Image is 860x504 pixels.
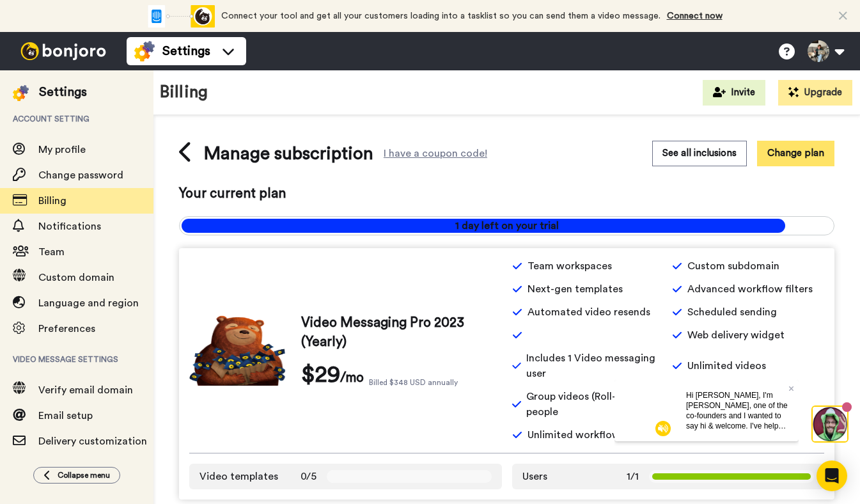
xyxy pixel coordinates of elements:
[145,5,215,28] div: animation
[160,83,208,102] h1: Billing
[162,42,210,60] span: Settings
[301,469,317,484] span: 0/5
[221,12,661,20] span: Connect your tool and get all your customers loading into a tasklist so you can send them a video...
[38,145,86,155] span: My profile
[38,221,101,232] span: Notifications
[687,304,777,320] span: Scheduled sending
[528,304,650,320] span: Automated video resends
[687,327,785,343] span: Web delivery widget
[38,385,133,395] span: Verify email domain
[41,41,56,56] img: mute-white.svg
[203,141,373,166] span: Manage subscription
[199,469,278,484] span: Video templates
[817,461,847,491] div: Open Intercom Messenger
[134,41,155,61] img: settings-colored.svg
[528,258,612,274] span: Team workspaces
[38,272,114,283] span: Custom domain
[38,436,147,446] span: Delivery customization
[687,358,766,374] span: Unlimited videos
[528,281,623,297] span: Next-gen templates
[72,11,173,122] span: Hi [PERSON_NAME], I'm [PERSON_NAME], one of the co-founders and I wanted to say hi & welcome. I'v...
[703,80,765,106] button: Invite
[652,141,747,166] button: See all inclusions
[39,83,87,101] div: Settings
[522,469,547,484] span: Users
[38,411,93,421] span: Email setup
[528,427,625,443] span: Unlimited workflows
[58,470,110,480] span: Collapse menu
[13,85,29,101] img: settings-colored.svg
[301,313,501,352] span: Video Messaging Pro 2023 (Yearly)
[180,218,834,233] span: 1 day left on your trial
[189,315,286,386] img: vm-pro.png
[757,141,834,166] button: Change plan
[15,42,111,60] img: bj-logo-header-white.svg
[687,258,779,274] span: Custom subdomain
[384,150,487,157] div: I have a coupon code!
[687,281,813,297] span: Advanced workflow filters
[667,12,723,20] a: Connect now
[38,170,123,180] span: Change password
[38,196,66,206] span: Billing
[38,247,65,257] span: Team
[38,324,95,334] span: Preferences
[38,298,139,308] span: Language and region
[340,368,364,388] span: /mo
[33,467,120,484] button: Collapse menu
[526,350,664,381] span: Includes 1 Video messaging user
[778,80,852,106] button: Upgrade
[526,389,664,420] span: Group videos (Roll-ups) to 2 people
[179,184,834,203] span: Your current plan
[1,3,36,37] img: 3183ab3e-59ed-45f6-af1c-10226f767056-1659068401.jpg
[627,469,639,484] span: 1/1
[301,362,340,388] span: $29
[369,377,458,388] span: Billed $348 USD annually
